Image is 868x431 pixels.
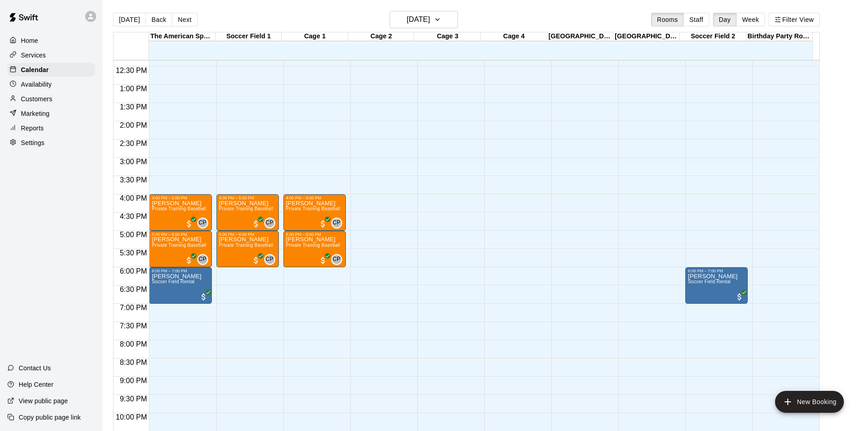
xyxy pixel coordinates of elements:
div: 6:00 PM – 7:00 PM [152,269,209,273]
div: Cletis Powell [197,218,208,228]
p: Marketing [21,109,50,118]
p: Availability [21,80,52,89]
p: Help Center [19,380,53,389]
span: Cletis Powell [335,218,342,228]
a: Settings [7,136,95,150]
p: Settings [21,138,45,147]
div: Cletis Powell [331,254,342,265]
div: 5:00 PM – 6:00 PM [286,232,343,237]
span: All customers have paid [318,256,328,265]
div: 5:00 PM – 6:00 PM: Lucas Goldstein [216,231,279,267]
span: Soccer Field Rental [688,279,731,284]
p: Calendar [21,65,49,74]
button: Staff [683,13,709,26]
a: Reports [7,121,95,135]
span: Private Training Baseball [286,206,340,211]
span: 6:30 PM [118,286,149,293]
button: [DATE] [390,11,458,28]
p: Copy public page link [19,413,81,422]
div: 5:00 PM – 6:00 PM: Lucas Goldstein [283,231,346,267]
span: CP [333,218,340,228]
p: Home [21,36,38,45]
p: View public page [19,396,68,405]
div: 4:00 PM – 5:00 PM: Andrew Hester [216,194,279,231]
div: 4:00 PM – 5:00 PM [286,196,343,200]
span: CP [199,255,206,264]
div: Cage 1 [282,32,348,41]
div: Cage 3 [414,32,481,41]
button: Day [713,13,737,26]
a: Home [7,34,95,47]
button: [DATE] [113,13,146,26]
a: Services [7,48,95,62]
a: Calendar [7,63,95,77]
p: Contact Us [19,363,51,373]
span: 8:00 PM [118,340,149,348]
button: Back [145,13,172,26]
div: 5:00 PM – 6:00 PM [219,232,276,237]
span: Cletis Powell [201,254,208,265]
span: 7:30 PM [118,322,149,330]
span: All customers have paid [185,219,194,228]
span: 10:00 PM [113,413,149,421]
span: 9:30 PM [118,395,149,403]
div: 4:00 PM – 5:00 PM [219,196,276,200]
span: 5:30 PM [118,249,149,257]
div: 5:00 PM – 6:00 PM: Lucas Goldstein [149,231,211,267]
span: All customers have paid [735,292,744,301]
span: Cletis Powell [268,218,275,228]
span: 4:00 PM [118,194,149,202]
button: Filter View [769,13,820,26]
div: Cage 4 [481,32,547,41]
div: 4:00 PM – 5:00 PM: Andrew Hester [283,194,346,231]
span: Private Training Baseball [286,243,340,248]
span: 2:00 PM [118,121,149,129]
span: Private Training Baseball [152,206,206,211]
p: Customers [21,94,52,104]
div: Soccer Field 2 [680,32,746,41]
span: 2:30 PM [118,140,149,147]
span: CP [266,218,273,228]
span: 5:00 PM [118,231,149,239]
span: CP [333,255,340,264]
div: Cage 2 [348,32,415,41]
div: [GEOGRAPHIC_DATA] [613,32,680,41]
span: 12:30 PM [113,67,149,74]
span: All customers have paid [185,256,194,265]
button: Week [736,13,765,26]
div: 6:00 PM – 7:00 PM: Juan C Rivera [149,267,211,304]
span: 7:00 PM [118,304,149,312]
button: add [775,391,844,413]
p: Reports [21,124,44,133]
a: Availability [7,78,95,91]
div: 4:00 PM – 5:00 PM [152,196,209,200]
div: 5:00 PM – 6:00 PM [152,232,209,237]
div: 6:00 PM – 7:00 PM [688,269,745,273]
p: Services [21,51,46,60]
span: Private Training Baseball [219,206,273,211]
a: Customers [7,92,95,106]
div: The American Sports Academy [149,32,216,41]
button: Next [172,13,197,26]
span: CP [199,218,206,228]
div: Birthday Party Room [746,32,813,41]
div: Cletis Powell [264,254,275,265]
h6: [DATE] [407,13,430,26]
span: 4:30 PM [118,213,149,220]
span: Private Training Baseball [152,243,206,248]
div: Soccer Field 1 [216,32,282,41]
span: All customers have paid [252,256,261,265]
span: Soccer Field Rental [152,279,195,284]
a: Marketing [7,107,95,120]
span: Private Training Baseball [219,243,273,248]
div: Cletis Powell [264,218,275,228]
span: All customers have paid [318,219,328,228]
div: [GEOGRAPHIC_DATA] W [GEOGRAPHIC_DATA] [547,32,614,41]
